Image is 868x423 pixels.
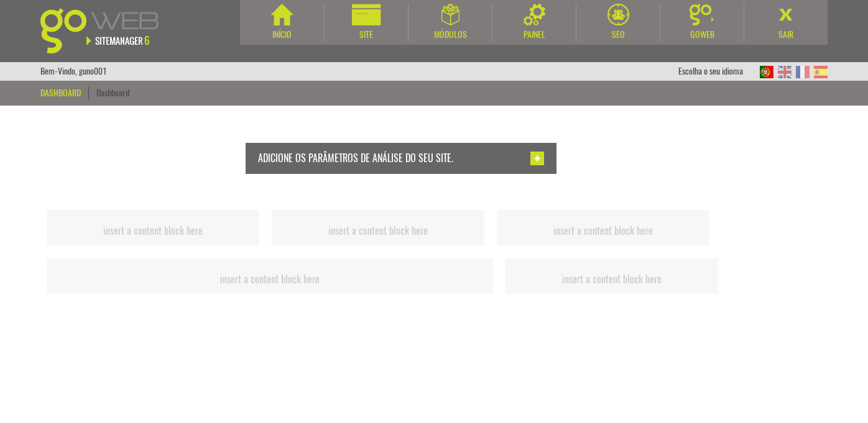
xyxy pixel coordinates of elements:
[744,29,828,41] div: Sair
[660,29,744,41] div: Goweb
[760,66,773,78] img: PT
[50,274,490,285] h2: insert a content block here
[524,4,545,25] img: Painel
[40,8,173,53] img: Goweb
[325,29,408,41] div: Site
[775,4,797,25] img: Sair
[690,4,715,25] img: Goweb
[678,62,755,81] div: Escolha o seu idioma
[441,4,459,25] img: Módulos
[796,66,810,78] img: FR
[607,4,629,25] img: SEO
[576,29,660,41] div: SEO
[814,66,828,78] img: ES
[50,225,256,237] h2: insert a content block here
[492,29,576,41] div: Painel
[96,87,129,99] a: Dashboard
[258,152,453,165] span: Adicione os parâmetros de análise do seu site.
[40,87,89,99] div: Dashboard
[275,225,481,237] h2: insert a content block here
[271,4,293,25] img: Início
[509,274,715,285] h2: insert a content block here
[240,29,324,41] div: Início
[409,29,492,41] div: Módulos
[500,225,706,237] h2: insert a content block here
[53,143,749,174] a: Adicione os parâmetros de análise do seu site. Adicionar
[530,152,544,165] img: Adicionar
[40,62,107,81] div: Bem-Vindo, guno001
[778,66,792,78] img: EN
[352,4,381,25] img: Site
